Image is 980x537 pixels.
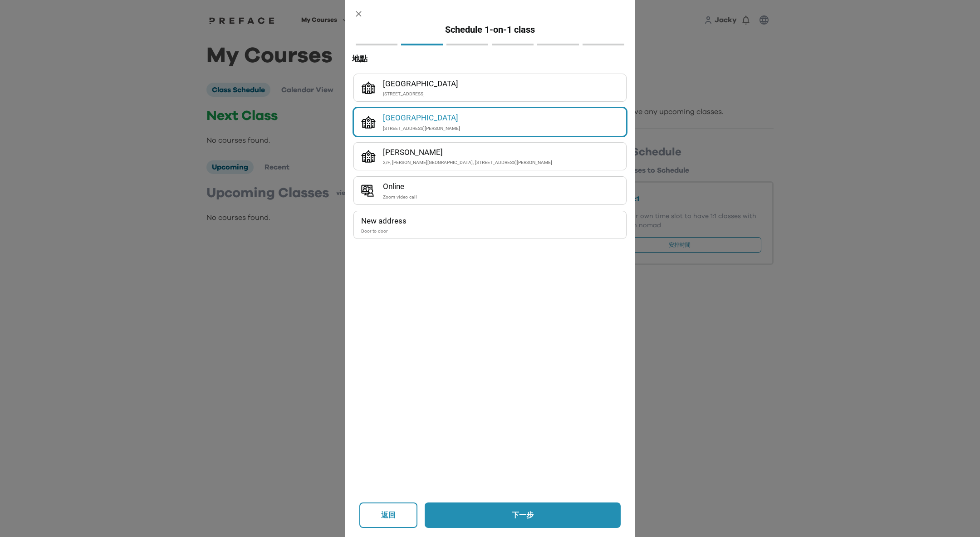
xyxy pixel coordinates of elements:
h6: [GEOGRAPHIC_DATA] [383,112,619,124]
button: 返回 [359,502,417,528]
div: [GEOGRAPHIC_DATA][STREET_ADDRESS] [354,74,626,101]
div: 2/F, [PERSON_NAME][GEOGRAPHIC_DATA], [STREET_ADDRESS][PERSON_NAME] [383,159,619,166]
div: Door to door [361,227,619,235]
h6: [PERSON_NAME] [383,146,619,159]
h5: Schedule 1-on-1 class [352,24,628,35]
button: 下一步 [425,502,621,528]
div: [PERSON_NAME]2/F, [PERSON_NAME][GEOGRAPHIC_DATA], [STREET_ADDRESS][PERSON_NAME] [354,143,626,170]
div: [GEOGRAPHIC_DATA][STREET_ADDRESS][PERSON_NAME] [354,108,626,135]
p: 返回 [380,510,397,521]
div: OnlineZoom video call [354,177,626,204]
p: 下一步 [445,510,601,521]
h6: Online [383,180,619,193]
h6: [GEOGRAPHIC_DATA] [383,78,619,90]
div: [STREET_ADDRESS][PERSON_NAME] [383,124,619,132]
div: [STREET_ADDRESS] [383,90,619,98]
div: New addressDoor to door [354,211,626,239]
div: Zoom video call [383,193,619,201]
h6: 地點 [352,53,628,65]
h6: New address [361,215,619,227]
